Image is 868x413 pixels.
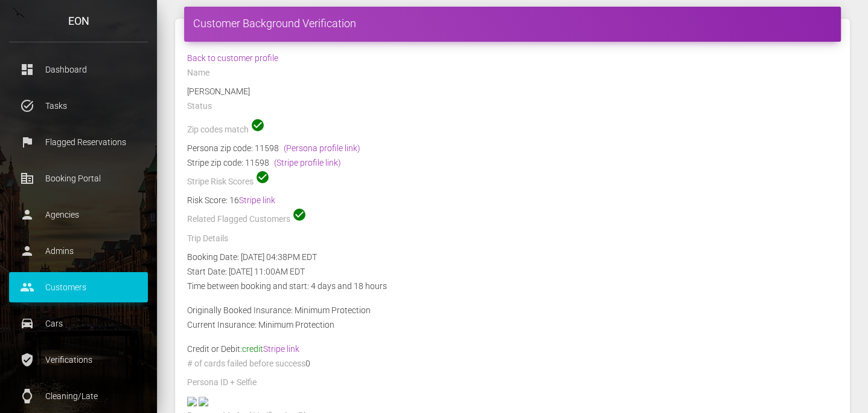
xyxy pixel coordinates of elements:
[187,377,257,389] label: Persona ID + Selfie
[18,206,139,224] p: Agencies
[178,303,847,317] div: Originally Booked Insurance: Minimum Protection
[187,213,290,226] label: Related Flagged Customers
[18,60,139,79] p: Dashboard
[187,53,278,63] a: Back to customer profile
[187,155,838,170] div: Stripe zip code: 11598
[18,351,139,369] p: Verifications
[178,250,847,264] div: Booking Date: [DATE] 04:38PM EDT
[187,397,197,406] img: negative-dl-front-photo.jpg
[199,397,208,406] img: 2a9294-legacy-shared-us-central1%2Fselfiefile%2Fimage%2F940642993%2Fshrine_processed%2F9013c026d2...
[239,195,275,205] a: Stripe link
[193,16,832,31] h4: Customer Background Verification
[9,345,148,375] a: verified_user Verifications
[255,170,270,184] span: check_circle
[242,344,299,354] span: credit
[9,163,148,193] a: corporate_fare Booking Portal
[18,278,139,296] p: Customers
[187,67,209,79] label: Name
[9,54,148,85] a: dashboard Dashboard
[187,358,305,370] label: # of cards failed before success
[178,356,847,375] div: 0
[187,233,228,245] label: Trip Details
[292,207,307,222] span: check_circle
[274,158,341,167] a: (Stripe profile link)
[9,91,148,121] a: task_alt Tasks
[187,176,254,188] label: Stripe Risk Scores
[9,200,148,230] a: person Agencies
[284,143,360,153] a: (Persona profile link)
[9,127,148,157] a: flag Flagged Reservations
[178,279,847,293] div: Time between booking and start: 4 days and 18 hours
[9,381,148,411] a: watch Cleaning/Late
[187,124,249,136] label: Zip codes match
[178,264,847,279] div: Start Date: [DATE] 11:00AM EDT
[187,193,838,207] div: Risk Score: 16
[18,133,139,151] p: Flagged Reservations
[9,236,148,266] a: person Admins
[18,97,139,115] p: Tasks
[18,387,139,405] p: Cleaning/Late
[178,84,847,99] div: [PERSON_NAME]
[9,308,148,339] a: drive_eta Cars
[187,141,838,155] div: Persona zip code: 11598
[187,100,212,112] label: Status
[18,169,139,187] p: Booking Portal
[9,272,148,302] a: people Customers
[18,314,139,333] p: Cars
[263,344,299,354] a: Stripe link
[18,242,139,260] p: Admins
[178,342,847,356] div: Credit or Debit:
[251,118,265,132] span: check_circle
[178,317,847,332] div: Current Insurance: Minimum Protection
